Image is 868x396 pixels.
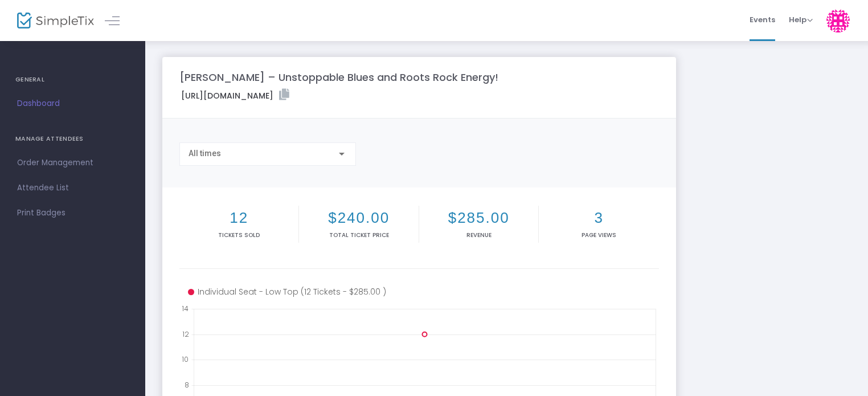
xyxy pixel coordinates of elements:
label: [URL][DOMAIN_NAME] [181,89,289,102]
h2: $285.00 [421,209,536,227]
text: 10 [182,354,189,364]
m-panel-title: [PERSON_NAME] – Unstoppable Blues and Roots Rock Energy! [179,70,498,85]
h2: $240.00 [301,209,416,227]
p: Total Ticket Price [301,231,416,239]
text: 8 [185,380,189,390]
p: Tickets sold [182,231,296,239]
p: Revenue [421,231,536,239]
span: Events [750,5,775,34]
text: 14 [182,304,189,313]
span: Help [789,14,813,25]
span: Order Management [17,156,128,170]
span: Dashboard [17,96,128,111]
h2: 3 [541,209,656,227]
span: All times [189,149,221,158]
h4: GENERAL [15,68,130,91]
p: Page Views [541,231,656,239]
h2: 12 [182,209,296,227]
h4: MANAGE ATTENDEES [15,128,130,150]
span: Attendee List [17,181,128,195]
text: 12 [182,329,189,338]
span: Print Badges [17,206,128,221]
